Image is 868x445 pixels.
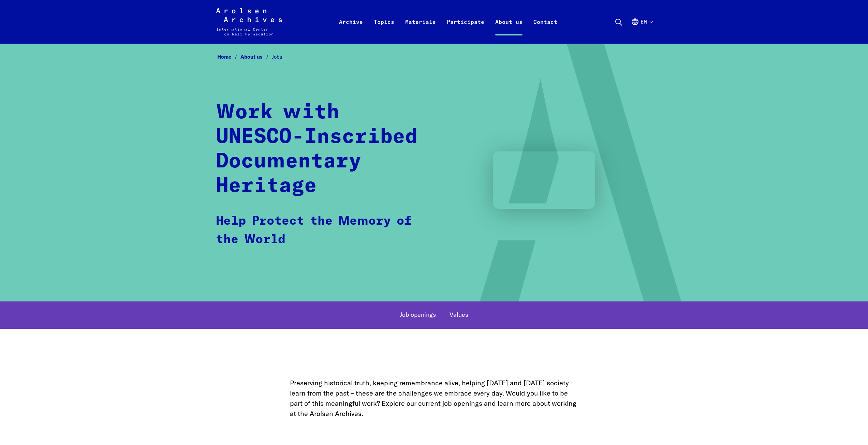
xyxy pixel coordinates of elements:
[290,378,578,419] p: Preserving historical truth, keeping remembrance alive, helping [DATE] and [DATE] society learn f...
[441,16,490,44] a: Participate
[272,54,282,60] span: Jobs
[450,310,468,321] a: Values
[217,54,240,60] a: Home
[528,16,563,44] a: Contact
[400,16,441,44] a: Materials
[216,102,418,196] strong: Work with UNESCO-Inscribed Documentary Heritage
[631,18,652,42] button: English, language selection
[400,310,436,321] a: Job openings
[216,212,422,249] p: Help Protect the Memory of the World
[368,16,400,44] a: Topics
[334,16,368,44] a: Archive
[240,54,272,60] a: About us
[490,16,528,44] a: About us
[334,8,563,35] nav: Primary
[216,52,652,62] nav: Breadcrumb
